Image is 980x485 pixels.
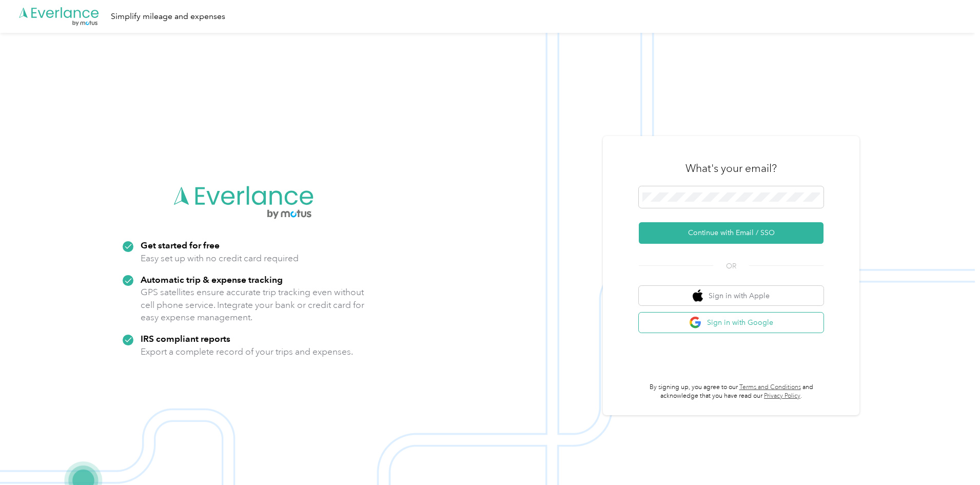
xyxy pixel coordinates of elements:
[639,313,824,333] button: google logoSign in with Google
[141,274,283,285] strong: Automatic trip & expense tracking
[639,383,824,401] p: By signing up, you agree to our and acknowledge that you have read our .
[685,161,777,176] h3: What's your email?
[639,286,824,306] button: apple logoSign in with Apple
[739,383,801,391] a: Terms and Conditions
[141,240,220,250] strong: Get started for free
[141,286,365,324] p: GPS satellites ensure accurate trip tracking even without cell phone service. Integrate your bank...
[713,261,749,271] span: OR
[639,222,824,244] button: Continue with Email / SSO
[764,392,800,400] a: Privacy Policy
[111,10,225,23] div: Simplify mileage and expenses
[141,345,353,358] p: Export a complete record of your trips and expenses.
[693,289,703,302] img: apple logo
[141,252,299,265] p: Easy set up with no credit card required
[141,333,230,344] strong: IRS compliant reports
[689,316,702,329] img: google logo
